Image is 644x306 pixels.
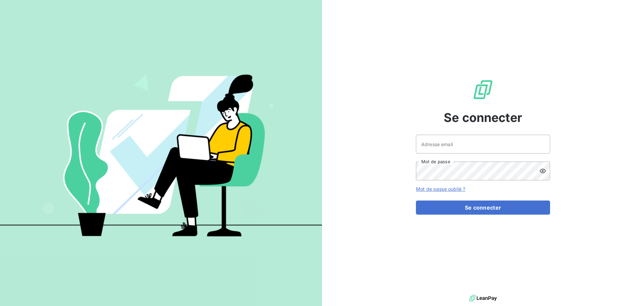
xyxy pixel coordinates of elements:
span: Se connecter [444,108,522,127]
a: Mot de passe oublié ? [416,186,465,192]
img: logo [469,293,497,303]
img: Logo LeanPay [472,79,494,100]
button: Se connecter [416,201,550,215]
input: placeholder [416,135,550,154]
